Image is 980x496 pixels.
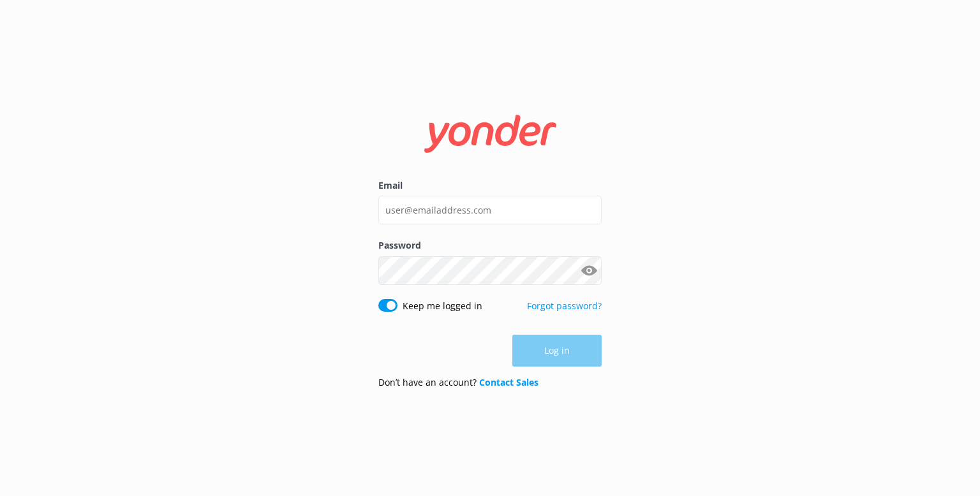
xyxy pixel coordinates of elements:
label: Email [378,179,602,193]
label: Password [378,238,602,252]
a: Contact Sales [479,376,538,388]
label: Keep me logged in [403,299,482,313]
p: Don’t have an account? [378,376,538,390]
button: Show password [576,258,602,283]
input: user@emailaddress.com [378,196,602,224]
a: Forgot password? [527,300,602,312]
